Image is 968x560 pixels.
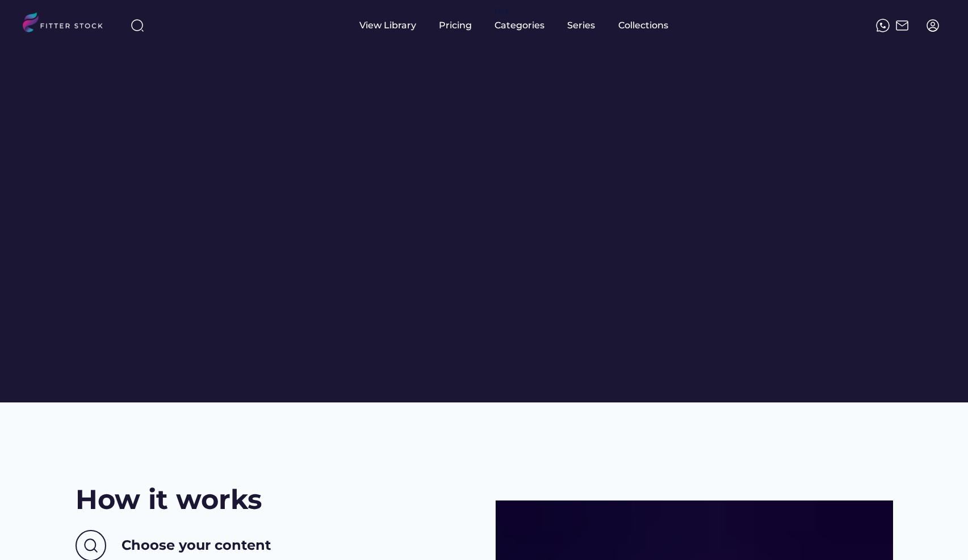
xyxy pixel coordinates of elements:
img: Frame%2051.svg [895,19,909,32]
div: Pricing [439,19,472,32]
h2: How it works [76,481,262,519]
div: View Library [359,19,416,32]
h3: Choose your content [121,536,271,555]
img: profile-circle.svg [926,19,940,32]
img: meteor-icons_whatsapp%20%281%29.svg [876,19,890,32]
div: fvck [495,6,509,17]
img: search-normal%203.svg [131,19,144,32]
div: Series [567,19,596,32]
img: LOGO.svg [23,12,112,36]
div: Categories [495,19,544,32]
div: Collections [618,19,668,32]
